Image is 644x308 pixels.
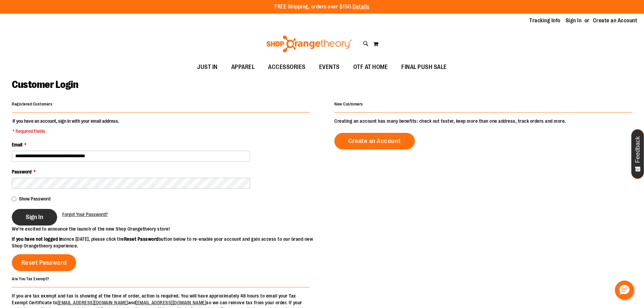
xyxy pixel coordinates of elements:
[275,3,369,11] p: FREE Shipping, orders over $150.
[12,209,57,226] button: Sign In
[566,17,582,24] a: Sign In
[635,136,641,163] span: Feedback
[13,128,119,135] span: * Required Fields
[593,17,638,24] a: Create an Account
[12,118,120,135] legend: If you have an account, sign in with your email address.
[224,60,262,75] a: APPAREL
[12,254,76,271] a: Reset Password
[312,60,347,75] a: EVENTS
[12,276,49,281] strong: Are You Tax Exempt?
[12,169,31,174] span: Password
[347,60,395,75] a: OTF AT HOME
[265,35,353,52] img: Shop Orangetheory
[631,129,644,179] button: Feedback - Show survey
[26,213,43,221] span: Sign In
[334,133,415,149] a: Create an Account
[12,236,63,242] strong: If you have not logged in
[319,60,340,75] span: EVENTS
[12,142,22,147] span: Email
[197,60,218,75] span: JUST IN
[348,137,401,145] span: Create an Account
[12,236,322,249] p: since [DATE], please click the button below to re-enable your account and gain access to our bran...
[615,281,634,300] button: Hello, have a question? Let’s chat.
[12,79,78,90] span: Customer Login
[529,17,560,24] a: Tracking Info
[353,4,369,10] a: Details
[334,118,632,124] p: Creating an account has many benefits: check out faster, keep more than one address, track orders...
[190,60,224,75] a: JUST IN
[136,300,206,305] a: [EMAIL_ADDRESS][DOMAIN_NAME]
[395,60,454,75] a: FINAL PUSH SALE
[62,211,108,218] a: Forgot Your Password?
[334,102,363,106] strong: New Customers
[268,60,306,75] span: ACCESSORIES
[261,60,312,75] a: ACCESSORIES
[353,60,388,75] span: OTF AT HOME
[231,60,255,75] span: APPAREL
[12,102,52,106] strong: Registered Customers
[21,259,67,266] span: Reset Password
[401,60,447,75] span: FINAL PUSH SALE
[57,300,128,305] a: [EMAIL_ADDRESS][DOMAIN_NAME]
[124,236,159,242] strong: Reset Password
[62,212,108,217] span: Forgot Your Password?
[12,226,322,232] p: We’re excited to announce the launch of the new Shop Orangetheory store!
[19,196,50,202] span: Show Password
